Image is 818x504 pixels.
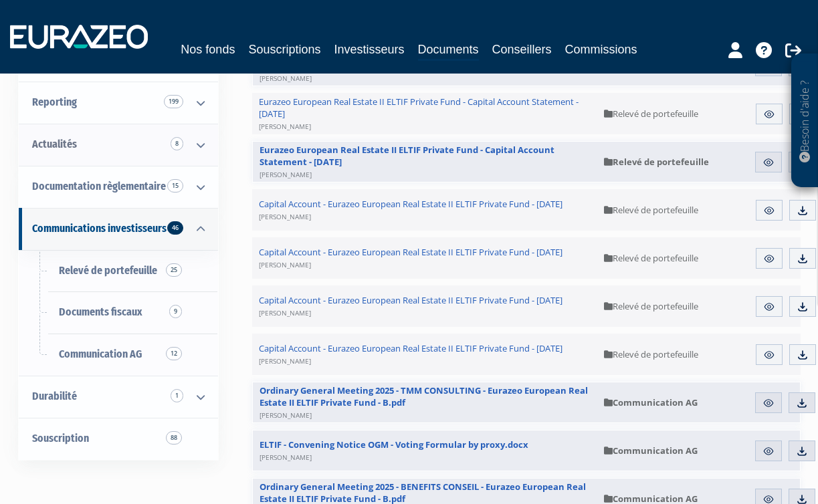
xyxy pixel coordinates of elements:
a: Capital Account - Eurazeo European Real Estate II ELTIF Private Fund - [DATE][PERSON_NAME] [252,189,598,231]
span: 9 [169,305,182,318]
span: 25 [166,263,182,277]
span: 88 [166,431,182,445]
span: [PERSON_NAME] [259,260,311,269]
span: [PERSON_NAME] [259,308,311,318]
a: Documentation règlementaire 15 [19,166,218,208]
span: Ordinary General Meeting 2025 - TMM CONSULTING - Eurazeo European Real Estate II ELTIF Private Fu... [260,384,591,420]
a: Actualités 8 [19,124,218,166]
img: eye.svg [763,349,775,361]
span: Relevé de portefeuille [604,300,698,312]
span: Capital Account - Eurazeo European Real Estate II ELTIF Private Fund - [DATE] [259,342,563,366]
span: Relevé de portefeuille [604,156,709,168]
span: [PERSON_NAME] [259,212,311,221]
p: Besoin d'aide ? [797,61,813,181]
a: Documents [418,40,479,61]
span: Relevé de portefeuille [604,204,698,216]
a: Commissions [565,40,637,59]
img: download.svg [796,445,808,457]
span: Relevé de portefeuille [604,348,698,360]
img: eye.svg [763,205,775,217]
span: 46 [167,221,183,235]
a: Souscriptions [248,40,320,59]
img: download.svg [797,253,809,265]
a: Souscription88 [19,418,218,460]
a: Eurazeo European Real Estate II ELTIF Private Fund - Capital Account Statement - [DATE][PERSON_NAME] [253,142,597,182]
img: eye.svg [763,301,775,313]
img: download.svg [796,397,808,409]
img: eye.svg [762,156,775,168]
span: Eurazeo European Real Estate II ELTIF Private Fund - Capital Account Statement - [DATE] [259,96,591,132]
a: Conseillers [492,40,552,59]
img: eye.svg [763,108,775,120]
img: download.svg [797,301,809,313]
span: [PERSON_NAME] [260,453,312,462]
span: Eurazeo European Real Estate II ELTIF Private Fund - Capital Account Statement - [DATE] [260,144,591,180]
span: 8 [171,137,183,150]
span: Actualités [32,138,77,150]
img: 1732889491-logotype_eurazeo_blanc_rvb.png [10,25,148,49]
span: ELTIF - Convening Notice OGM - Voting Formular by proxy.docx [260,438,528,463]
img: download.svg [797,205,809,217]
span: Documents fiscaux [59,305,142,318]
span: [PERSON_NAME] [259,122,311,131]
span: Souscription [32,432,89,445]
span: Capital Account - Eurazeo European Real Estate II ELTIF Private Fund - [DATE] [259,246,563,270]
span: [PERSON_NAME] [260,74,312,83]
img: eye.svg [763,253,775,265]
span: Capital Account - Eurazeo European Real Estate II ELTIF Private Fund - [DATE] [259,294,563,318]
a: Capital Account - Eurazeo European Real Estate II ELTIF Private Fund - [DATE][PERSON_NAME] [252,334,598,375]
span: Communication AG [604,396,698,408]
span: [PERSON_NAME] [260,410,312,420]
a: Eurazeo European Real Estate II ELTIF Private Fund - Capital Account Statement - [DATE][PERSON_NAME] [252,93,598,134]
a: Capital Account - Eurazeo European Real Estate II ELTIF Private Fund - [DATE][PERSON_NAME] [252,285,598,327]
span: 199 [164,95,183,108]
a: Communication AG12 [19,334,218,376]
a: Durabilité 1 [19,376,218,418]
span: 1 [171,389,183,402]
a: Nos fonds [181,40,235,59]
span: Relevé de portefeuille [604,108,698,120]
span: [PERSON_NAME] [260,170,312,179]
span: Relevé de portefeuille [604,252,698,264]
a: ELTIF - Convening Notice OGM - Voting Formular by proxy.docx[PERSON_NAME] [253,430,597,471]
img: eye.svg [762,445,775,457]
span: Communication AG [59,348,142,360]
span: Communications investisseurs [32,222,167,235]
img: download.svg [797,349,809,361]
span: [PERSON_NAME] [259,356,311,366]
a: Documents fiscaux9 [19,291,218,334]
a: Communications investisseurs 46 [19,208,218,250]
span: Documentation règlementaire [32,180,166,193]
a: Investisseurs [334,40,404,59]
span: Capital Account - Eurazeo European Real Estate II ELTIF Private Fund - [DATE] [259,198,563,222]
span: Durabilité [32,390,77,402]
span: Reporting [32,96,77,108]
span: 15 [167,179,183,193]
span: Communication AG [604,445,698,457]
a: Capital Account - Eurazeo European Real Estate II ELTIF Private Fund - [DATE][PERSON_NAME] [252,237,598,279]
a: Reporting 199 [19,82,218,124]
a: Ordinary General Meeting 2025 - TMM CONSULTING - Eurazeo European Real Estate II ELTIF Private Fu... [253,382,597,422]
img: eye.svg [762,397,775,409]
span: Relevé de portefeuille [59,264,157,277]
span: 12 [166,347,182,360]
a: Relevé de portefeuille25 [19,250,218,292]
